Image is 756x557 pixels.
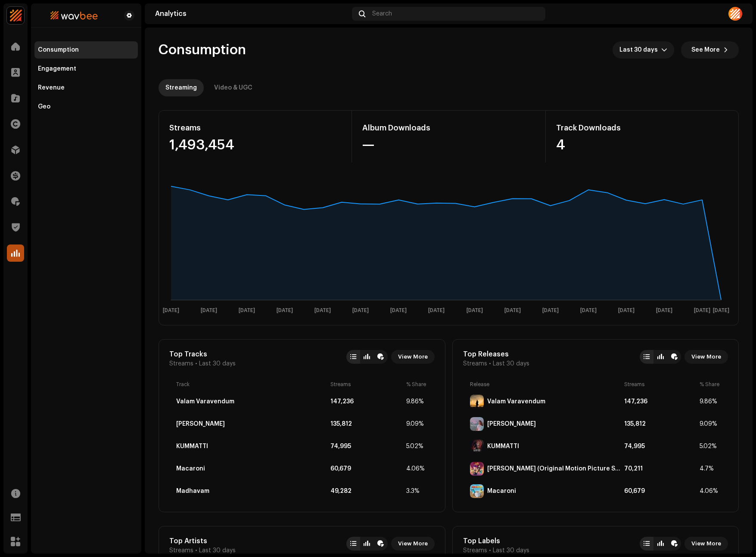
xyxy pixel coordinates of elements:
div: Revenue [38,84,65,91]
div: Streams [169,121,341,135]
div: Geo [38,103,50,110]
span: View More [691,348,721,365]
button: View More [391,350,435,364]
div: Video & UGC [214,79,252,96]
div: 4 [556,138,728,152]
div: Top Artists [169,537,236,545]
div: % Share [406,381,428,388]
span: Last 30 days [493,547,529,554]
img: 80b39ab6-6ad5-4674-8943-5cc4091564f4 [38,10,110,21]
button: View More [391,537,435,551]
span: Streams [169,360,193,367]
div: 4.06% [406,465,428,472]
div: % Share [700,381,721,388]
span: Last 30 days [619,41,661,59]
div: KUMMATTI [487,443,519,450]
div: 147,236 [624,398,696,405]
div: Analytics [155,10,348,17]
div: 9.86% [700,398,721,405]
div: Top Releases [463,350,529,359]
text: [DATE] [314,308,331,313]
span: Streams [169,547,193,554]
text: [DATE] [239,308,255,313]
div: 135,812 [624,421,696,427]
div: dropdown trigger [661,41,667,59]
text: [DATE] [352,308,369,313]
span: See More [691,41,720,59]
span: • [489,547,491,554]
div: Valam Varavendum [176,398,234,405]
div: Track [176,381,327,388]
img: 0070116E-CB31-4F96-BA36-49E18A04BA9F [470,395,484,408]
div: — [362,138,535,152]
div: Top Labels [463,537,529,545]
text: [DATE] [428,308,445,313]
span: Streams [463,547,487,554]
div: KUMMATTI [176,443,208,450]
re-m-nav-item: Consumption [34,41,138,59]
span: • [195,360,197,367]
text: [DATE] [504,308,521,313]
div: 9.86% [406,398,428,405]
div: 49,282 [330,488,402,495]
text: [DATE] [580,308,597,313]
span: • [195,547,197,554]
span: Consumption [159,41,246,59]
text: [DATE] [694,308,710,313]
text: [DATE] [618,308,635,313]
span: View More [398,535,428,552]
div: 135,812 [330,421,402,427]
text: [DATE] [163,308,179,313]
div: 9.09% [700,421,721,427]
div: 1,493,454 [169,138,341,152]
div: 74,995 [624,443,696,450]
img: 9CC5AA9D-6F88-4334-B962-B4CCB9B71583 [470,417,484,431]
div: Top Tracks [169,350,236,359]
button: See More [681,41,739,59]
div: Consumption [38,46,79,53]
div: 70,211 [624,465,696,472]
div: Streams [330,381,402,388]
text: [DATE] [542,308,559,313]
span: • [489,360,491,367]
text: [DATE] [656,308,672,313]
div: Neela Neela Meghangal [487,421,536,427]
div: Macaroni [487,488,516,495]
div: Release [470,381,621,388]
div: Neela Neela Meghangal [176,421,225,427]
div: 5.02% [406,443,428,450]
text: [DATE] [390,308,407,313]
button: View More [684,537,728,551]
img: 1048eac3-76b2-48ef-9337-23e6f26afba7 [728,7,742,21]
div: Streams [624,381,696,388]
div: Streaming [165,79,197,96]
div: Engagement [38,65,76,72]
span: View More [398,348,428,365]
div: Valam Varavendum [487,398,545,405]
re-m-nav-item: Engagement [34,60,138,77]
text: [DATE] [201,308,217,313]
img: edf75770-94a4-4c7b-81a4-750147990cad [7,7,24,24]
div: 4.06% [700,488,721,495]
img: 2AE883A3-D9F3-4F17-90C1-FC92309D5E11 [470,462,484,476]
span: Last 30 days [199,360,236,367]
div: 60,679 [330,465,402,472]
div: 3.3% [406,488,428,495]
div: Album Downloads [362,121,535,135]
span: Last 30 days [199,547,236,554]
div: 60,679 [624,488,696,495]
text: [DATE] [713,308,729,313]
span: Streams [463,360,487,367]
text: [DATE] [467,308,483,313]
div: Karthi Kalyani (Original Motion Picture Soundtrack - Vol 3) [487,465,621,472]
span: Search [372,10,392,17]
div: 9.09% [406,421,428,427]
div: 5.02% [700,443,721,450]
span: Last 30 days [493,360,529,367]
re-m-nav-item: Revenue [34,79,138,96]
div: 74,995 [330,443,402,450]
div: Track Downloads [556,121,728,135]
div: 4.7% [700,465,721,472]
img: 34678BD7-30A4-47BC-85D9-5858ED38C39F [470,439,484,453]
button: View More [684,350,728,364]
